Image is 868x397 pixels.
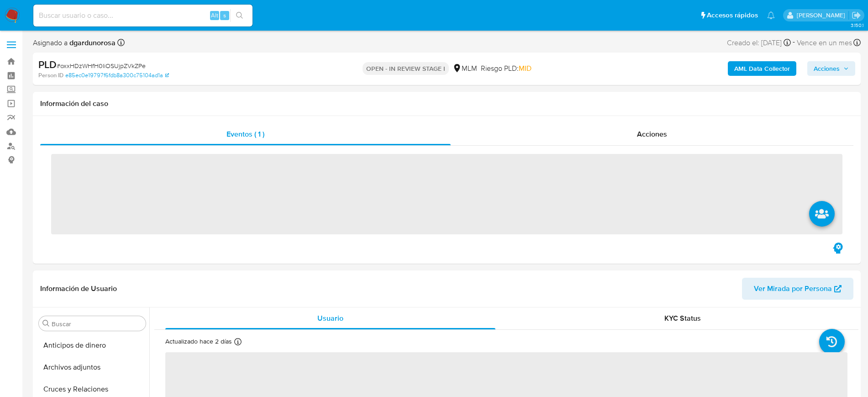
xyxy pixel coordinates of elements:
button: Buscar [42,320,50,327]
span: Acciones [637,129,667,139]
span: Alt [211,11,218,20]
b: dgardunorosa [68,37,116,48]
input: Buscar [52,320,142,328]
h1: Información de Usuario [40,284,117,293]
span: ‌ [51,154,842,234]
b: AML Data Collector [734,61,790,76]
span: Usuario [317,313,343,323]
button: Anticipos de dinero [35,334,149,356]
button: Ver Mirada por Persona [742,278,853,300]
span: Vence en un mes [797,38,852,48]
a: Salir [852,11,861,20]
span: Eventos ( 1 ) [226,129,264,139]
span: Ver Mirada por Persona [754,278,832,300]
span: - [793,37,795,49]
p: Actualizado hace 2 días [165,337,232,346]
span: s [223,11,226,20]
button: search-icon [230,9,249,22]
p: diego.gardunorosas@mercadolibre.com.mx [797,11,848,20]
button: Archivos adjuntos [35,356,149,378]
span: MID [519,63,531,74]
h1: Información del caso [40,99,853,108]
p: OPEN - IN REVIEW STAGE I [363,62,449,75]
a: Notificaciones [767,11,775,19]
input: Buscar usuario o caso... [33,10,253,21]
button: Acciones [807,61,855,76]
a: e85ec0e19797f6fdb8a300c75104ad1a [65,71,169,79]
b: Person ID [38,71,63,79]
span: Asignado a [33,38,116,48]
b: PLD [38,57,57,72]
span: Accesos rápidos [707,11,758,20]
span: # oxxHDzWHfH0IiOSUjpZVkZPe [57,61,146,70]
span: KYC Status [664,313,701,323]
span: Riesgo PLD: [481,64,531,74]
button: AML Data Collector [728,61,796,76]
div: MLM [452,64,477,74]
div: Creado el: [DATE] [727,37,791,49]
span: Acciones [814,61,840,76]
